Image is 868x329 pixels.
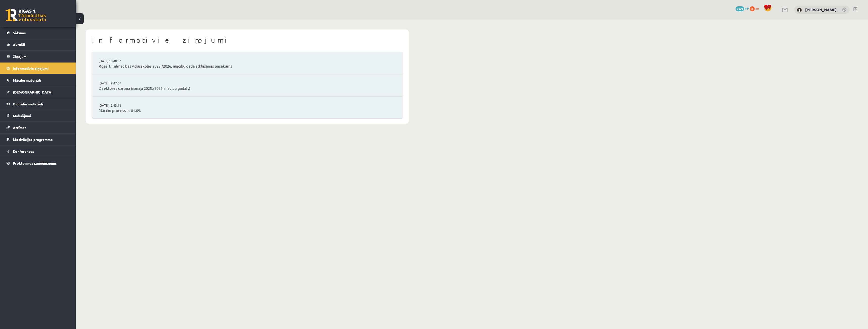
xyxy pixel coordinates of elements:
[13,78,41,82] span: Mācību materiāli
[99,63,396,69] a: Rīgas 1. Tālmācības vidusskolas 2025./2026. mācību gada atklāšanas pasākums
[13,161,57,165] span: Proktoringa izmēģinājums
[755,6,759,10] span: xp
[805,7,837,12] a: [PERSON_NAME]
[13,63,69,74] legend: Informatīvie ziņojumi
[7,63,69,74] a: Informatīvie ziņojumi
[13,90,52,94] span: [DEMOGRAPHIC_DATA]
[13,125,26,130] span: Atzīmes
[6,9,46,21] a: Rīgas 1. Tālmācības vidusskola
[7,134,69,145] a: Motivācijas programma
[13,31,26,35] span: Sākums
[7,86,69,98] a: [DEMOGRAPHIC_DATA]
[7,39,69,50] a: Aktuāli
[13,102,43,106] span: Digitālie materiāli
[7,27,69,39] a: Sākums
[7,74,69,86] a: Mācību materiāli
[797,8,802,13] img: Markuss Ločmelis
[99,85,396,91] a: Direktores uzruna jaunajā 2025./2026. mācību gadā! :)
[92,36,402,44] h1: Informatīvie ziņojumi
[13,137,53,142] span: Motivācijas programma
[736,6,749,10] a: 2329 mP
[7,110,69,122] a: Maksājumi
[7,145,69,157] a: Konferences
[7,98,69,110] a: Digitālie materiāli
[13,110,69,122] legend: Maksājumi
[745,6,749,10] span: mP
[750,6,755,11] span: 0
[99,103,137,108] a: [DATE] 12:43:11
[7,51,69,62] a: Ziņojumi
[99,58,137,64] a: [DATE] 10:48:37
[7,122,69,133] a: Atzīmes
[750,6,761,10] a: 0 xp
[99,108,396,113] a: Mācību process ar 01.09.
[736,6,744,11] span: 2329
[7,157,69,169] a: Proktoringa izmēģinājums
[99,81,137,86] a: [DATE] 19:47:57
[13,149,34,154] span: Konferences
[13,42,25,47] span: Aktuāli
[13,51,69,62] legend: Ziņojumi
